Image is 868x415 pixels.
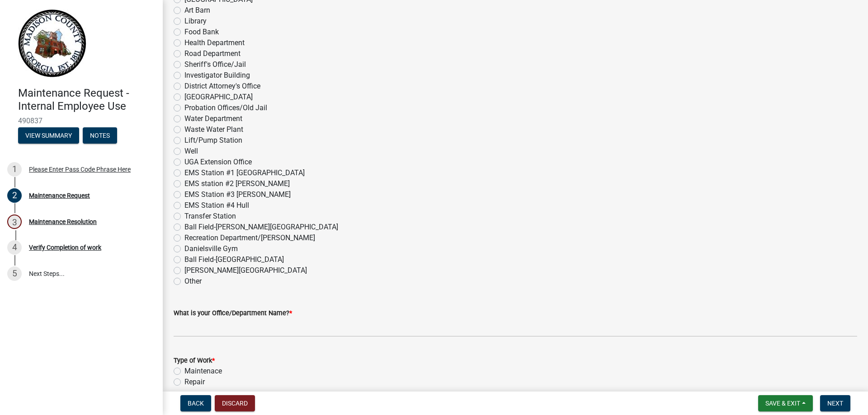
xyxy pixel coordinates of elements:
[765,400,800,407] span: Save & Exit
[184,157,252,168] label: UGA Extension Office
[18,117,145,125] span: 490837
[184,5,210,16] label: Art Barn
[184,16,207,27] label: Library
[184,276,202,287] label: Other
[184,233,315,243] label: Recreation Department/[PERSON_NAME]
[184,366,222,377] label: Maintenace
[184,200,249,211] label: EMS Station #4 Hull
[184,211,236,222] label: Transfer Station
[29,244,101,251] div: Verify Completion of work
[184,48,241,59] label: Road Department
[827,400,843,407] span: Next
[184,113,242,124] label: Water Department
[18,132,79,140] wm-modal-confirm: Summary
[174,310,292,317] label: What is your Office/Department Name?
[18,87,156,113] h4: Maintenance Request - Internal Employee Use
[29,166,131,173] div: Please Enter Pass Code Phrase Here
[184,92,253,103] label: [GEOGRAPHIC_DATA]
[184,103,267,113] label: Probation Offices/Old Jail
[7,266,22,281] div: 5
[7,214,22,229] div: 3
[184,81,260,92] label: District Attorney's Office
[184,265,307,276] label: [PERSON_NAME][GEOGRAPHIC_DATA]
[184,178,290,189] label: EMS station #2 [PERSON_NAME]
[7,188,22,203] div: 2
[184,387,242,398] label: Pick Up & Remove
[29,192,90,199] div: Maintenance Request
[7,162,22,177] div: 1
[184,59,246,70] label: Sheriff's Office/Jail
[83,127,117,144] button: Notes
[18,127,79,144] button: View Summary
[184,37,245,48] label: Health Department
[184,243,238,254] label: Danielsville Gym
[184,377,205,387] label: Repair
[83,132,117,140] wm-modal-confirm: Notes
[184,27,219,37] label: Food Bank
[184,168,305,178] label: EMS Station #1 [GEOGRAPHIC_DATA]
[184,254,284,265] label: Ball Field-[GEOGRAPHIC_DATA]
[215,395,255,411] button: Discard
[180,395,211,411] button: Back
[174,358,215,364] label: Type of Work
[184,70,250,81] label: Investigator Building
[820,395,850,411] button: Next
[184,146,198,157] label: Well
[758,395,813,411] button: Save & Exit
[184,222,338,233] label: Ball Field-[PERSON_NAME][GEOGRAPHIC_DATA]
[184,135,242,146] label: Lift/Pump Station
[18,9,86,77] img: Madison County, Georgia
[184,189,291,200] label: EMS Station #3 [PERSON_NAME]
[29,219,97,225] div: Maintenance Resolution
[188,400,204,407] span: Back
[7,240,22,255] div: 4
[184,124,243,135] label: Waste Water Plant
